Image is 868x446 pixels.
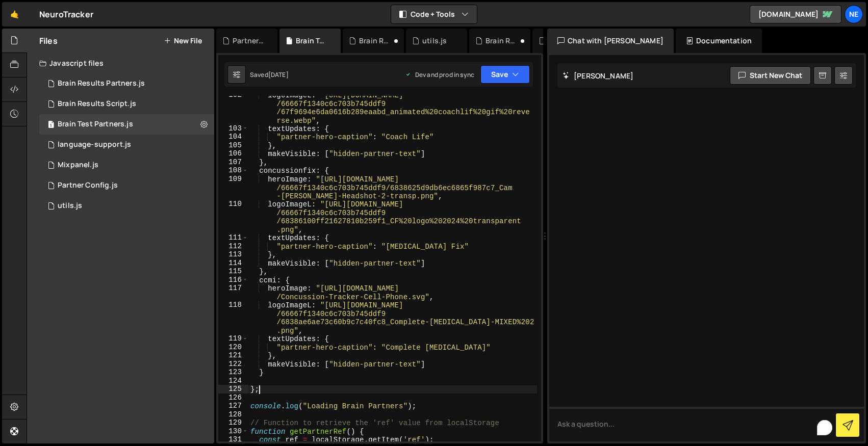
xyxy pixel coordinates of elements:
[218,133,248,141] div: 104
[218,427,248,436] div: 130
[48,121,54,129] span: 1
[58,140,131,149] div: language-support.js
[39,155,214,175] div: 10193/36817.js
[218,141,248,150] div: 105
[218,393,248,402] div: 126
[218,242,248,251] div: 112
[218,410,248,419] div: 128
[218,360,248,369] div: 122
[218,175,248,200] div: 109
[218,301,248,334] div: 118
[218,149,248,158] div: 106
[218,200,248,233] div: 110
[422,36,447,46] div: utils.js
[296,36,328,46] div: Brain Test Partners.js
[218,166,248,175] div: 108
[218,276,248,284] div: 116
[218,334,248,343] div: 119
[549,407,864,441] textarea: To enrich screen reader interactions, please activate Accessibility in Grammarly extension settings
[268,70,289,79] div: [DATE]
[845,5,863,23] a: Ne
[480,65,530,84] button: Save
[750,5,841,23] a: [DOMAIN_NAME]
[58,79,145,88] div: Brain Results Partners.js
[218,233,248,242] div: 111
[39,114,214,135] div: 10193/29054.js
[218,259,248,268] div: 114
[39,73,214,94] div: 10193/42700.js
[27,53,214,73] div: Javascript files
[676,29,762,53] div: Documentation
[218,368,248,377] div: 123
[250,70,289,79] div: Saved
[58,201,82,211] div: utils.js
[218,377,248,385] div: 124
[164,37,202,45] button: New File
[58,161,98,170] div: Mixpanel.js
[39,135,214,155] div: 10193/29405.js
[218,435,248,444] div: 131
[218,91,248,124] div: 102
[486,36,518,46] div: Brain Results Script.js
[39,35,58,46] h2: Files
[730,66,811,85] button: Start new chat
[218,385,248,393] div: 125
[547,29,674,53] div: Chat with [PERSON_NAME]
[405,70,474,79] div: Dev and prod in sync
[218,267,248,276] div: 115
[218,124,248,133] div: 103
[39,175,214,196] div: 10193/44615.js
[218,418,248,427] div: 129
[563,71,633,81] h2: [PERSON_NAME]
[58,181,118,190] div: Partner Config.js
[58,99,136,109] div: Brain Results Script.js
[218,284,248,301] div: 117
[218,343,248,352] div: 120
[233,36,265,46] div: Partner Config.js
[58,120,133,129] div: Brain Test Partners.js
[2,2,27,27] a: 🤙
[218,158,248,167] div: 107
[218,351,248,360] div: 121
[39,8,93,20] div: NeuroTracker
[39,94,214,114] div: 10193/22950.js
[391,5,477,23] button: Code + Tools
[39,196,214,216] div: 10193/22976.js
[218,402,248,410] div: 127
[218,250,248,259] div: 113
[359,36,392,46] div: Brain Results Partners.js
